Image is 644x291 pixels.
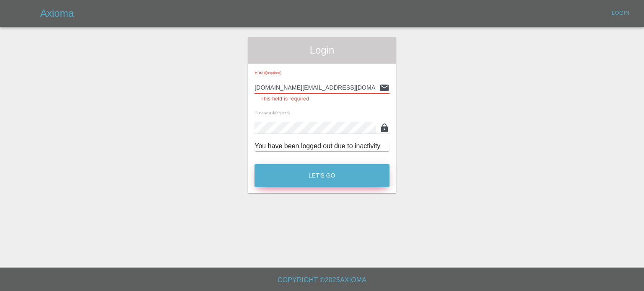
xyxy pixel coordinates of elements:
[7,274,637,286] h6: Copyright © 2025 Axioma
[254,164,390,187] button: Let's Go
[254,70,281,75] span: Email
[260,95,384,103] p: This field is required
[254,141,390,151] div: You have been logged out due to inactivity
[274,111,290,115] small: (required)
[40,7,74,20] h5: Axioma
[266,71,281,75] small: (required)
[607,7,634,20] a: Login
[254,44,390,57] span: Login
[254,110,290,115] span: Password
